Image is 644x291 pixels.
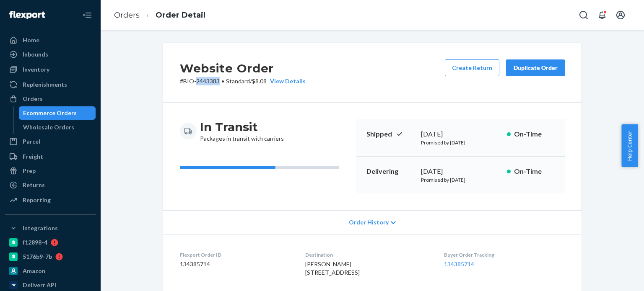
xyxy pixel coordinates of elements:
div: Replenishments [23,80,67,89]
div: Returns [23,181,45,189]
p: Delivering [366,167,414,176]
dt: Flexport Order ID [180,251,292,258]
div: Deliverr API [23,281,56,289]
div: Reporting [23,196,51,204]
div: Freight [23,152,43,161]
p: Promised by [DATE] [421,139,500,146]
p: Shipped [366,129,414,139]
p: # BIO-2443383 / $8.08 [180,77,306,85]
div: Amazon [23,267,45,275]
div: Duplicate Order [513,64,558,72]
a: 134385714 [444,260,474,268]
a: Reporting [5,193,96,207]
button: Integrations [5,221,96,235]
span: Order History [349,218,389,227]
button: View Details [267,77,306,85]
span: • [221,77,224,85]
div: Wholesale Orders [23,123,74,131]
a: Returns [5,178,96,192]
h3: In Transit [200,119,284,134]
button: Help Center [621,124,638,167]
div: 5176b9-7b [23,252,52,261]
div: Inventory [23,65,49,74]
a: Home [5,33,96,47]
a: Prep [5,164,96,178]
button: Duplicate Order [506,59,565,76]
ol: breadcrumbs [107,3,212,28]
dd: 134385714 [180,260,292,268]
a: Orders [114,10,140,20]
a: Freight [5,150,96,163]
a: Ecommerce Orders [19,106,96,120]
a: Orders [5,92,96,106]
h2: Website Order [180,59,306,77]
div: Packages in transit with carriers [200,119,284,143]
div: f12898-4 [23,238,47,247]
a: Replenishments [5,78,96,91]
div: Home [23,36,39,44]
div: Orders [23,95,43,103]
a: Inbounds [5,48,96,61]
a: Wholesale Orders [19,121,96,134]
div: [DATE] [421,129,500,139]
a: Parcel [5,135,96,148]
button: Close Navigation [79,7,96,23]
a: 5176b9-7b [5,250,96,263]
p: On-Time [514,167,555,176]
div: Prep [23,167,36,175]
button: Open account menu [612,7,629,23]
p: Promised by [DATE] [421,176,500,183]
button: Create Return [445,59,499,76]
a: Amazon [5,264,96,278]
dt: Buyer Order Tracking [444,251,565,258]
img: Flexport logo [9,11,45,19]
span: Standard [226,77,250,85]
div: Ecommerce Orders [23,109,77,117]
dt: Destination [305,251,430,258]
div: Inbounds [23,50,48,59]
a: f12898-4 [5,236,96,249]
span: [PERSON_NAME] [STREET_ADDRESS] [305,260,360,276]
div: Integrations [23,224,58,232]
div: Parcel [23,137,40,146]
div: [DATE] [421,167,500,176]
button: Open Search Box [575,7,592,23]
a: Order Detail [156,10,205,20]
a: Inventory [5,63,96,76]
p: On-Time [514,129,555,139]
button: Open notifications [594,7,610,23]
